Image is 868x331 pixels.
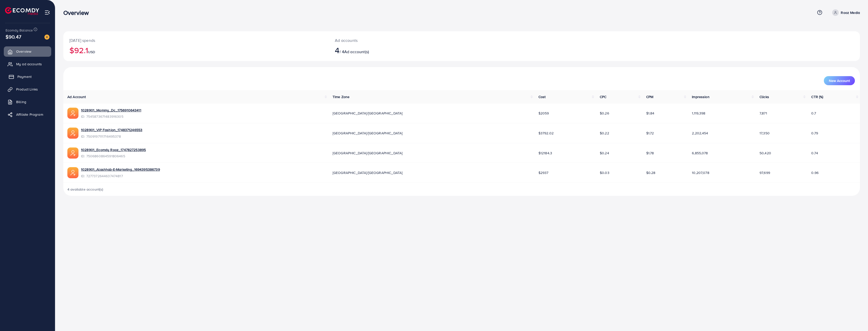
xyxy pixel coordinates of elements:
[692,151,708,156] span: 6,855,078
[600,94,606,99] span: CPC
[600,131,609,136] span: $0.22
[646,111,655,116] span: $1.84
[4,59,51,69] a: My ad accounts
[5,7,39,15] img: logo
[830,9,860,16] a: Rooz Media
[538,111,549,116] span: $2059
[344,49,369,54] span: Ad account(s)
[4,109,51,119] a: Affiliate Program
[16,62,42,67] span: My ad accounts
[81,167,160,172] a: 1028901_Alashhab-E-Marketing_1694395386739
[81,108,141,113] a: 1028901_Mommy_Dc_1756910643411
[333,170,403,175] span: [GEOGRAPHIC_DATA]/[GEOGRAPHIC_DATA]
[44,35,49,40] img: image
[6,33,21,40] span: $90.47
[335,44,339,56] span: 4
[600,111,609,116] span: $0.26
[692,170,709,175] span: 10,207,078
[646,131,654,136] span: $1.72
[811,111,816,116] span: 0.7
[67,94,86,99] span: Ad Account
[333,111,403,116] span: [GEOGRAPHIC_DATA]/[GEOGRAPHIC_DATA]
[811,151,818,156] span: 0.74
[4,97,51,107] a: Billing
[6,28,33,33] span: Ecomdy Balance
[63,9,93,16] h3: Overview
[538,151,552,156] span: $12184.3
[81,127,142,132] a: 1028901_VIP Fashion_1748371246553
[811,131,818,136] span: 0.79
[67,128,78,139] img: ic-ads-acc.e4c84228.svg
[759,111,767,116] span: 7,871
[67,147,78,159] img: ic-ads-acc.e4c84228.svg
[811,170,819,175] span: 0.96
[4,84,51,94] a: Product Links
[333,94,349,99] span: Time Zone
[16,49,31,54] span: Overview
[81,154,146,159] span: ID: 7506860864591806465
[67,167,78,178] img: ic-ads-acc.e4c84228.svg
[538,94,546,99] span: Cost
[759,170,770,175] span: 97,699
[692,131,708,136] span: 2,202,454
[692,94,710,99] span: Impression
[81,147,146,152] a: 1028901_Ecomdy Rooz_1747827253895
[646,170,656,175] span: $0.28
[811,94,823,99] span: CTR (%)
[44,10,50,15] img: menu
[4,46,51,56] a: Overview
[4,72,51,82] a: Payment
[67,187,103,192] span: 4 available account(s)
[88,49,95,54] span: USD
[16,112,43,117] span: Affiliate Program
[81,134,142,139] span: ID: 7509197111716495378
[335,37,522,43] p: Ad accounts
[69,37,323,43] p: [DATE] spends
[538,131,554,136] span: $3792.02
[16,99,26,104] span: Billing
[600,151,609,156] span: $0.24
[759,131,770,136] span: 17,350
[759,151,771,156] span: 50,420
[81,114,141,119] span: ID: 7545873671483916305
[17,74,32,79] span: Payment
[692,111,705,116] span: 1,119,398
[600,170,609,175] span: $0.03
[335,45,522,55] h2: / 4
[759,94,769,99] span: Clicks
[538,170,549,175] span: $2937
[67,108,78,119] img: ic-ads-acc.e4c84228.svg
[646,94,653,99] span: CPM
[81,173,160,178] span: ID: 7277372644637474817
[841,10,860,16] p: Rooz Media
[824,76,855,85] button: New Account
[16,87,38,92] span: Product Links
[69,45,323,55] h2: $92.1
[829,79,850,82] span: New Account
[333,151,403,156] span: [GEOGRAPHIC_DATA]/[GEOGRAPHIC_DATA]
[333,131,403,136] span: [GEOGRAPHIC_DATA]/[GEOGRAPHIC_DATA]
[646,151,654,156] span: $1.78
